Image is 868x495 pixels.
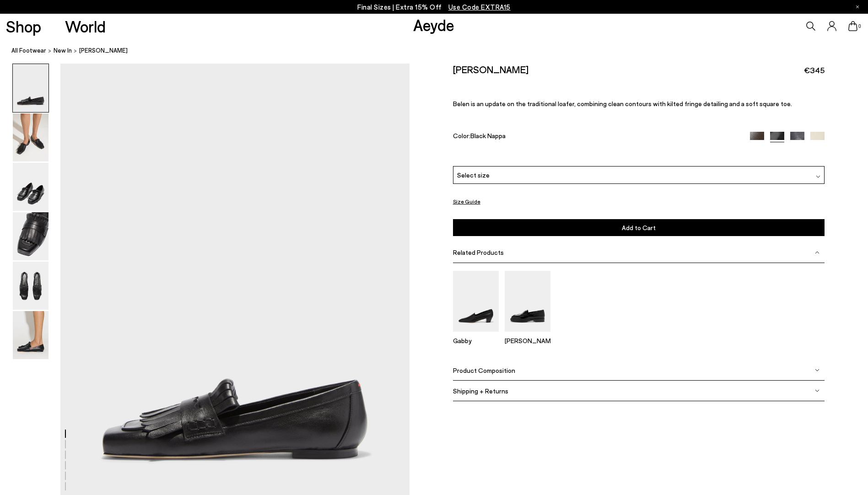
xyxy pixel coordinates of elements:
img: Belen Tassel Loafers - Image 2 [13,113,49,161]
p: Final Sizes | Extra 15% Off [357,1,511,13]
nav: breadcrumb [11,38,868,64]
span: [PERSON_NAME] [79,46,128,55]
span: Add to Cart [622,224,656,231]
a: Aeyde [413,15,454,34]
img: Belen Tassel Loafers - Image 6 [13,311,49,359]
img: Leon Loafers [505,271,550,332]
button: Size Guide [453,196,480,207]
a: World [65,18,106,34]
span: €345 [804,65,825,76]
span: Navigate to /collections/ss25-final-sizes [448,3,511,11]
span: Related Products [453,248,504,256]
img: Belen Tassel Loafers - Image 3 [13,163,49,211]
a: 0 [848,21,857,31]
img: svg%3E [815,250,819,255]
img: Belen Tassel Loafers - Image 5 [13,262,49,310]
div: Color: [453,132,738,142]
img: svg%3E [815,388,819,393]
p: Belen is an update on the traditional loafer, combining clean contours with kilted fringe detaili... [453,100,825,108]
span: Select size [457,170,490,180]
span: New In [54,47,72,54]
span: Product Composition [453,366,515,374]
a: Leon Loafers [PERSON_NAME] [505,325,550,344]
a: New In [54,46,72,55]
img: Gabby Almond-Toe Loafers [453,271,499,332]
button: Add to Cart [453,219,825,236]
p: [PERSON_NAME] [505,337,550,344]
h2: [PERSON_NAME] [453,64,528,75]
span: Shipping + Returns [453,387,508,395]
p: Gabby [453,337,499,344]
a: All Footwear [11,46,46,55]
img: Belen Tassel Loafers - Image 1 [13,64,49,112]
a: Shop [6,18,41,34]
span: Black Nappa [470,132,506,140]
a: Gabby Almond-Toe Loafers Gabby [453,325,499,344]
img: Belen Tassel Loafers - Image 4 [13,212,49,260]
span: 0 [857,24,862,29]
img: svg%3E [815,368,819,372]
img: svg%3E [816,174,820,179]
